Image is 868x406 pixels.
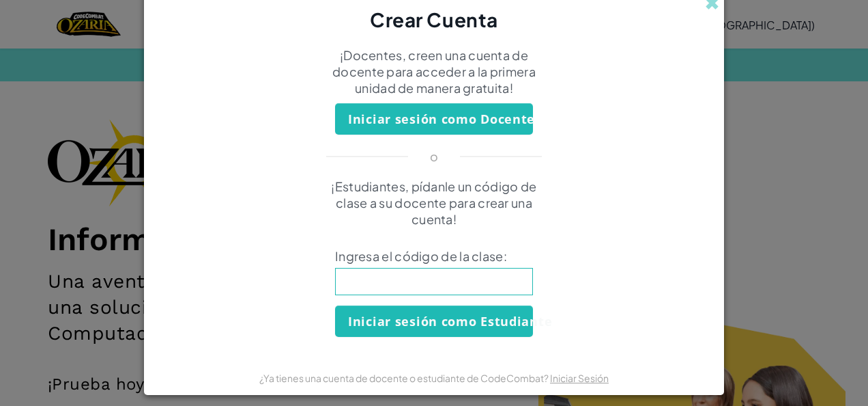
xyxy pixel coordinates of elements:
button: Iniciar sesión como Docente [335,103,533,135]
span: ¿Ya tienes una cuenta de docente o estudiante de CodeCombat? [259,372,550,384]
span: Ingresa el código de la clase: [335,248,533,265]
p: o [430,148,438,165]
p: ¡Estudiantes, pídanle un código de clase a su docente para crear una cuenta! [315,178,553,228]
p: ¡Docentes, creen una cuenta de docente para acceder a la primera unidad de manera gratuita! [315,47,553,96]
span: Crear Cuenta [370,8,498,31]
button: Iniciar sesión como Estudiante [335,306,533,337]
a: Iniciar Sesión [550,372,609,384]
